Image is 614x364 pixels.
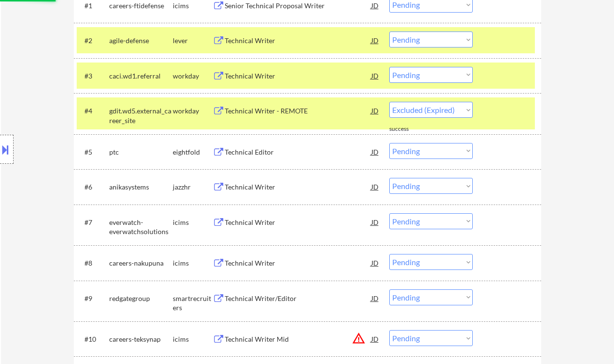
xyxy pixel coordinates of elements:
[84,36,101,46] div: #2
[370,178,380,195] div: JD
[173,147,213,157] div: eightfold
[225,106,371,116] div: Technical Writer - REMOTE
[84,294,101,303] div: #9
[109,258,173,268] div: careers-nakupuna
[173,106,213,116] div: workday
[173,36,213,46] div: lever
[173,334,213,344] div: icims
[109,294,173,303] div: redgategroup
[225,71,371,81] div: Technical Writer
[370,32,380,49] div: JD
[370,102,380,119] div: JD
[225,147,371,157] div: Technical Editor
[370,67,380,84] div: JD
[225,1,371,11] div: Senior Technical Proposal Writer
[225,334,371,344] div: Technical Writer Mid
[225,36,371,46] div: Technical Writer
[173,1,213,11] div: icims
[225,182,371,192] div: Technical Writer
[225,258,371,268] div: Technical Writer
[109,1,173,11] div: careers-ftidefense
[370,143,380,160] div: JD
[109,36,173,46] div: agile-defense
[84,258,101,268] div: #8
[370,213,380,231] div: JD
[225,218,371,227] div: Technical Writer
[370,289,380,307] div: JD
[225,294,371,303] div: Technical Writer/Editor
[370,330,380,348] div: JD
[173,218,213,227] div: icims
[173,294,213,313] div: smartrecruiters
[173,258,213,268] div: icims
[173,182,213,192] div: jazzhr
[352,332,365,345] button: warning_amber
[173,71,213,81] div: workday
[109,334,173,344] div: careers-teksynap
[389,125,428,133] div: success
[84,1,101,11] div: #1
[84,334,101,344] div: #10
[370,254,380,271] div: JD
